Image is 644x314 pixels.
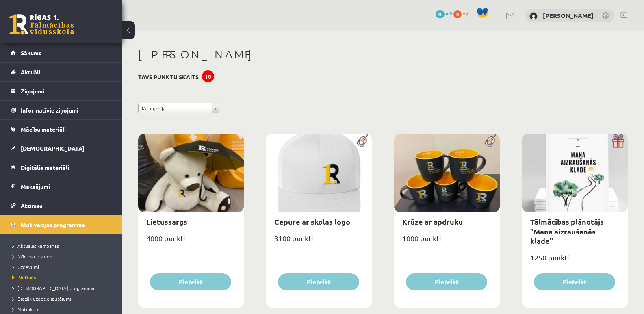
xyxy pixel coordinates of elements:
span: [DEMOGRAPHIC_DATA] programma [12,285,94,291]
a: Rīgas 1. Tālmācības vidusskola [9,14,74,35]
a: Aktuāli [11,63,112,81]
a: Motivācijas programma [11,215,112,234]
a: Aktuālās kampaņas [12,242,114,249]
div: 4000 punkti [138,232,244,252]
span: Aktuālās kampaņas [12,243,59,249]
legend: Informatīvie ziņojumi [21,101,112,119]
a: Lietussargs [146,217,187,226]
a: [DEMOGRAPHIC_DATA] programma [12,284,114,292]
img: Dāvana ar pārsteigumu [609,134,628,148]
div: 3100 punkti [266,232,372,252]
div: 10 [202,70,214,82]
a: Cepure ar skolas logo [274,217,350,226]
a: Sākums [11,43,112,62]
img: Amālija Gabrene [529,12,538,20]
a: Maksājumi [11,177,112,196]
button: Pieteikt [406,273,487,290]
img: Populāra prece [481,134,500,148]
span: Veikals [12,274,36,281]
span: Biežāk uzdotie jautājumi [12,295,71,302]
span: mP [446,10,452,17]
a: Informatīvie ziņojumi [11,101,112,119]
span: Mācību materiāli [21,126,66,133]
a: 0 xp [453,10,472,17]
h3: Tavs punktu skaits [138,74,199,80]
a: Kategorija [138,103,219,113]
span: 10 [436,10,445,18]
span: Digitālie materiāli [21,164,69,171]
span: 0 [453,10,462,18]
h1: [PERSON_NAME] [138,48,628,61]
a: [DEMOGRAPHIC_DATA] [11,139,112,158]
span: xp [463,10,468,17]
span: Motivācijas programma [21,221,85,228]
a: Ziņojumi [11,82,112,100]
img: Populāra prece [353,134,372,148]
a: Uzdevumi [12,263,114,271]
span: Uzdevumi [12,264,39,270]
span: Mācies un ziedo [12,253,52,260]
a: Noteikumi [12,305,114,313]
div: 1250 punkti [522,251,628,271]
a: Mācies un ziedo [12,253,114,260]
a: 10 mP [436,10,452,17]
legend: Ziņojumi [21,82,112,100]
span: Kategorija [142,103,208,114]
a: Digitālie materiāli [11,158,112,177]
a: Veikals [12,274,114,281]
a: [PERSON_NAME] [543,11,594,19]
button: Pieteikt [278,273,359,290]
a: Mācību materiāli [11,120,112,139]
span: Atzīmes [21,202,43,209]
a: Tālmācības plānotājs "Mana aizraušanās klade" [530,217,604,245]
span: Sākums [21,49,41,56]
a: Atzīmes [11,196,112,215]
div: 1000 punkti [394,232,500,252]
a: Krūze ar apdruku [402,217,463,226]
a: Biežāk uzdotie jautājumi [12,295,114,302]
span: Aktuāli [21,68,40,76]
legend: Maksājumi [21,177,112,196]
button: Pieteikt [534,273,615,290]
span: [DEMOGRAPHIC_DATA] [21,145,85,152]
span: Noteikumi [12,306,41,312]
button: Pieteikt [150,273,231,290]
